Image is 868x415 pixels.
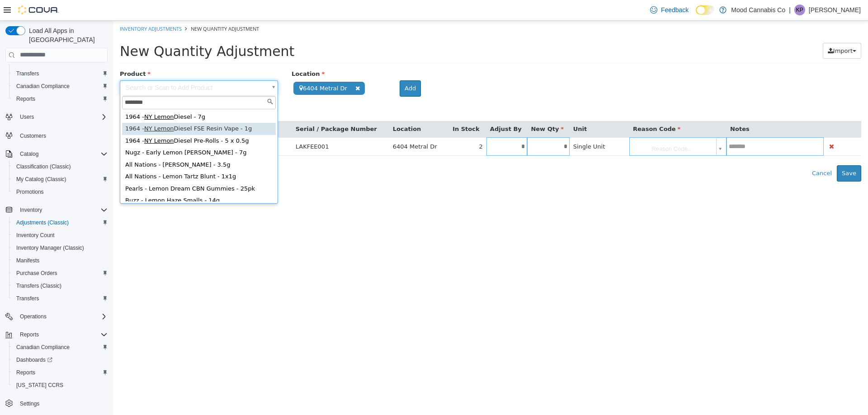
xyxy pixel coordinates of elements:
[9,90,163,103] div: 1964 - Diesel - 7g
[16,95,35,103] span: Reports
[13,268,108,279] span: Purchase Orders
[13,380,108,391] span: Washington CCRS
[16,295,39,302] span: Transfers
[31,117,61,123] span: NY Lemon
[16,311,50,322] button: Operations
[13,367,39,378] a: Reports
[16,344,70,351] span: Canadian Compliance
[16,83,70,90] span: Canadian Compliance
[9,379,111,392] button: [US_STATE] CCRS
[9,366,111,379] button: Reports
[2,328,111,341] button: Reports
[13,161,108,172] span: Classification (Classic)
[31,104,61,111] span: NY Lemon
[9,174,163,186] div: Buzz - Lemon Haze Smalls - 14g
[16,149,42,159] button: Catalog
[9,216,111,229] button: Adjustments (Classic)
[13,342,73,353] a: Canadian Compliance
[2,397,111,410] button: Settings
[9,80,111,93] button: Canadian Compliance
[16,329,108,340] span: Reports
[16,282,61,289] span: Transfers (Classic)
[13,217,72,228] a: Adjustments (Classic)
[20,206,42,214] span: Inventory
[731,5,785,15] p: Mood Cannabis Co
[13,380,67,391] a: [US_STATE] CCRS
[13,255,108,266] span: Manifests
[25,26,108,44] span: Load All Apps in [GEOGRAPHIC_DATA]
[16,112,108,122] span: Users
[13,93,108,104] span: Reports
[9,341,111,354] button: Canadian Compliance
[13,293,108,304] span: Transfers
[13,68,108,79] span: Transfers
[16,232,55,239] span: Inventory Count
[13,342,108,353] span: Canadian Compliance
[16,188,44,196] span: Promotions
[661,5,689,14] span: Feedback
[2,129,111,142] button: Customers
[9,292,111,305] button: Transfers
[9,354,111,366] a: Dashboards
[9,138,163,150] div: All Nations - [PERSON_NAME] - 3.5g
[16,149,108,159] span: Catalog
[13,242,88,253] a: Inventory Manager (Classic)
[16,270,57,277] span: Purchase Orders
[13,367,108,378] span: Reports
[20,113,34,121] span: Users
[9,186,111,198] button: Promotions
[31,93,61,99] span: NY Lemon
[16,398,108,409] span: Settings
[16,205,108,215] span: Inventory
[13,174,70,185] a: My Catalog (Classic)
[16,244,84,252] span: Inventory Manager (Classic)
[13,293,42,304] a: Transfers
[16,382,63,389] span: [US_STATE] CCRS
[794,5,805,15] div: Kirsten Power
[16,329,42,340] button: Reports
[16,369,35,376] span: Reports
[2,204,111,216] button: Inventory
[13,280,108,291] span: Transfers (Classic)
[13,280,65,291] a: Transfers (Classic)
[18,5,59,14] img: Cova
[696,5,715,15] input: Dark Mode
[16,311,108,322] span: Operations
[2,310,111,323] button: Operations
[13,242,108,253] span: Inventory Manager (Classic)
[2,148,111,160] button: Catalog
[646,1,692,19] a: Feedback
[20,313,47,320] span: Operations
[13,174,108,185] span: My Catalog (Classic)
[13,268,61,279] a: Purchase Orders
[13,230,58,241] a: Inventory Count
[16,112,38,122] button: Users
[13,93,39,104] a: Reports
[16,131,50,141] a: Customers
[16,205,46,215] button: Inventory
[16,219,69,226] span: Adjustments (Classic)
[13,81,108,92] span: Canadian Compliance
[16,257,39,264] span: Manifests
[13,68,42,79] a: Transfers
[20,400,39,407] span: Settings
[13,187,108,197] span: Promotions
[16,176,66,183] span: My Catalog (Classic)
[2,111,111,123] button: Users
[9,93,111,105] button: Reports
[789,5,791,15] p: |
[9,280,111,292] button: Transfers (Classic)
[13,230,108,241] span: Inventory Count
[9,67,111,80] button: Transfers
[16,398,43,409] a: Settings
[16,70,39,77] span: Transfers
[9,254,111,267] button: Manifests
[13,81,73,92] a: Canadian Compliance
[20,132,46,140] span: Customers
[16,130,108,141] span: Customers
[9,173,111,186] button: My Catalog (Classic)
[9,267,111,280] button: Purchase Orders
[20,150,38,158] span: Catalog
[13,187,47,197] a: Promotions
